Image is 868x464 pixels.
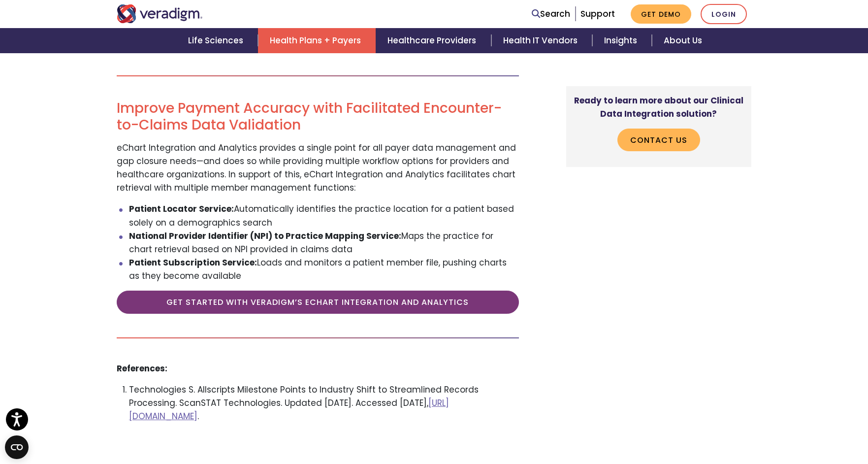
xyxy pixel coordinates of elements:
strong: National Provider Identifier (NPI) to Practice Mapping Service: [129,230,401,242]
a: Contact Us [617,129,700,151]
strong: References: [117,363,167,374]
li: Loads and monitors a patient member file, pushing charts as they become available [129,256,519,283]
button: Open CMP widget [5,435,29,459]
a: Life Sciences [176,28,258,53]
a: Get Demo [631,4,691,24]
p: eChart Integration and Analytics provides a single point for all payer data management and gap cl... [117,141,519,195]
li: Automatically identifies the practice location for a patient based solely on a demographics search [129,202,519,229]
a: Support [580,8,615,20]
img: Veradigm logo [117,4,203,23]
a: Search [532,7,570,21]
a: Health Plans + Payers [258,28,376,53]
li: Technologies S. Allscripts Milestone Points to Industry Shift to Streamlined Records Processing. ... [129,383,519,424]
a: Login [701,4,747,24]
strong: Patient Subscription Service: [129,257,257,268]
strong: Patient Locator Service: [129,203,234,215]
a: About Us [652,28,714,53]
a: Insights [592,28,652,53]
a: Health IT Vendors [491,28,592,53]
h2: Improve Payment Accuracy with Facilitated Encounter-to-Claims Data Validation [117,100,519,133]
strong: Ready to learn more about our Clinical Data Integration solution? [574,95,743,120]
a: Get Started with Veradigm’s eChart Integration and Analytics [117,291,519,313]
iframe: Drift Chat Widget [819,415,856,452]
li: Maps the practice for chart retrieval based on NPI provided in claims data [129,230,519,256]
a: Healthcare Providers [376,28,491,53]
